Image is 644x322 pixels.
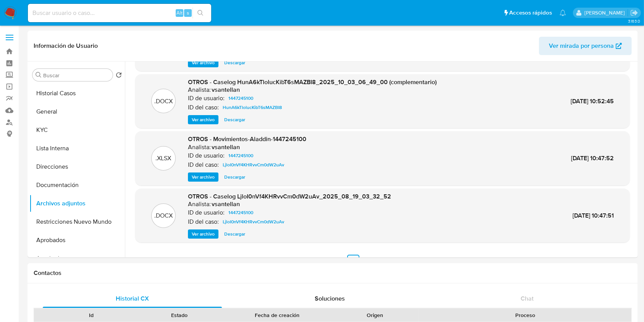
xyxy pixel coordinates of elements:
input: Buscar usuario o caso... [28,8,211,18]
p: .XLSX [156,154,172,163]
button: search-icon [193,8,208,18]
button: Direcciones [29,158,125,176]
span: LjloI0nVf4KHRvvCm0dW2uAv [223,217,284,226]
p: ID de usuario: [188,94,225,102]
span: HunA6kTlolucKibT6sMAZBI8 [223,103,282,112]
button: Ver mirada por persona [539,37,632,55]
button: Buscar [36,72,42,78]
div: Origen [336,311,414,319]
div: Proceso [424,311,626,319]
h1: Información de Usuario [34,42,98,50]
div: Fecha de creación [229,311,325,319]
button: Historial Casos [29,84,125,102]
button: General [29,102,125,121]
span: Descargar [224,116,245,124]
button: Descargar [220,172,249,182]
button: Ver archivo [188,115,218,124]
a: Siguiente [378,255,419,267]
span: Ver archivo [192,59,215,67]
a: 1447245100 [225,94,256,103]
span: [DATE] 10:52:45 [571,97,614,106]
p: ID del caso: [188,218,219,226]
button: Descargar [220,115,249,124]
button: Restricciones Nuevo Mundo [29,213,125,231]
p: .DOCX [154,97,173,106]
p: Analista: [188,200,211,208]
p: ID del caso: [188,161,219,169]
nav: Paginación [135,255,630,267]
a: Ir a la página 2 [361,255,373,267]
span: OTROS - Caselog HunA6kTlolucKibT6sMAZBI8_2025_10_03_06_49_00 (complementario) [188,78,437,86]
span: Accesos rápidos [509,9,552,17]
span: OTROS - Movimientos-Aladdin-1447245100 [188,135,306,143]
span: Alt [176,9,183,16]
button: Ver archivo [188,58,218,67]
button: Aprobados [29,231,125,249]
span: Ver archivo [192,173,215,181]
button: Volver al orden por defecto [116,72,122,80]
h6: vsantellan [212,143,240,151]
span: OTROS - Caselog LjloI0nVf4KHRvvCm0dW2uAv_2025_08_19_03_32_52 [188,192,391,201]
span: Descargar [224,59,245,67]
span: Descargar [224,230,245,238]
a: 1447245100 [225,208,256,217]
span: [DATE] 10:47:52 [571,154,614,163]
p: valentina.santellan@mercadolibre.com [584,9,628,16]
a: Salir [630,9,638,17]
span: Ver archivo [192,230,215,238]
input: Buscar [43,72,110,79]
span: Descargar [224,173,245,181]
p: Analista: [188,86,211,94]
span: Soluciones [315,294,345,303]
button: Descargar [220,229,249,239]
a: 1447245100 [225,151,256,160]
button: Lista Interna [29,139,125,158]
p: ID de usuario: [188,152,225,159]
span: LjloI0nVf4KHRvvCm0dW2uAv [223,160,284,169]
span: Ver mirada por persona [549,37,614,55]
button: Ver archivo [188,172,218,182]
div: Id [53,311,130,319]
button: Descargar [220,58,249,67]
p: Analista: [188,143,211,151]
button: Documentación [29,176,125,194]
a: Notificaciones [560,10,566,16]
h6: vsantellan [212,200,240,208]
span: Historial CX [116,294,149,303]
h6: vsantellan [212,86,240,94]
a: LjloI0nVf4KHRvvCm0dW2uAv [220,217,287,226]
p: .DOCX [154,211,173,220]
a: HunA6kTlolucKibT6sMAZBI8 [220,103,285,112]
a: LjloI0nVf4KHRvvCm0dW2uAv [220,160,287,169]
span: s [187,9,189,16]
button: KYC [29,121,125,139]
a: Ir a la página 1 [347,255,359,267]
h1: Contactos [34,269,632,277]
span: [DATE] 10:47:51 [573,211,614,220]
span: Chat [521,294,534,303]
span: Ver archivo [192,116,215,124]
button: Aprobadores [29,249,125,268]
button: Ver archivo [188,229,218,239]
p: ID del caso: [188,104,219,111]
button: Archivos adjuntos [29,194,125,213]
div: Estado [141,311,218,319]
span: 1447245100 [228,208,253,217]
p: ID de usuario: [188,209,225,216]
span: 1447245100 [228,151,253,160]
span: 1447245100 [228,94,253,103]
